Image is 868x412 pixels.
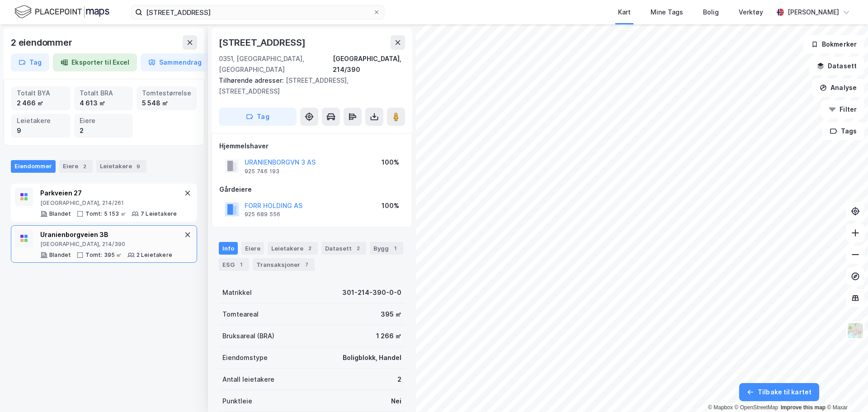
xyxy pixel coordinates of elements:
[222,331,274,341] div: Bruksareal (BRA)
[40,199,177,207] div: [GEOGRAPHIC_DATA], 214/261
[822,122,864,140] button: Tags
[96,160,146,173] div: Leietakere
[354,244,363,253] div: 2
[253,258,315,271] div: Transaksjoner
[245,168,279,175] div: 925 746 193
[618,7,631,18] div: Kart
[80,162,89,171] div: 2
[305,244,314,253] div: 2
[222,287,252,298] div: Matrikkel
[80,116,128,126] div: Eiere
[222,352,268,363] div: Eiendomstype
[40,229,172,240] div: Uranienborgveien 3B
[80,88,128,98] div: Totalt BRA
[17,98,65,108] div: 2 466 ㎡
[222,374,274,385] div: Antall leietakere
[219,53,333,75] div: 0351, [GEOGRAPHIC_DATA], [GEOGRAPHIC_DATA]
[268,242,318,255] div: Leietakere
[219,242,238,255] div: Info
[241,242,264,255] div: Eiere
[391,244,400,253] div: 1
[391,396,401,407] div: Nei
[222,309,259,320] div: Tomteareal
[219,258,249,271] div: ESG
[788,7,839,18] div: [PERSON_NAME]
[85,251,122,259] div: Tomt: 395 ㎡
[137,251,172,259] div: 2 Leietakere
[739,7,763,18] div: Verktøy
[708,404,733,411] a: Mapbox
[382,200,399,211] div: 100%
[222,396,252,407] div: Punktleie
[17,88,65,98] div: Totalt BYA
[11,160,56,173] div: Eiendommer
[370,242,403,255] div: Bygg
[49,210,71,218] div: Blandet
[333,53,405,75] div: [GEOGRAPHIC_DATA], 214/390
[53,53,137,71] button: Eksporter til Excel
[302,260,311,269] div: 7
[812,79,864,97] button: Analyse
[809,57,864,75] button: Datasett
[219,76,286,84] span: Tilhørende adresser:
[14,4,109,20] img: logo.f888ab2527a4732fd821a326f86c7f29.svg
[245,211,280,218] div: 925 689 556
[141,210,177,218] div: 7 Leietakere
[142,98,191,108] div: 5 548 ㎡
[11,53,49,71] button: Tag
[823,369,868,412] iframe: Chat Widget
[821,100,864,118] button: Filter
[735,404,778,411] a: OpenStreetMap
[219,184,405,195] div: Gårdeiere
[781,404,826,411] a: Improve this map
[703,7,719,18] div: Bolig
[40,188,177,199] div: Parkveien 27
[11,35,74,50] div: 2 eiendommer
[219,141,405,152] div: Hjemmelshaver
[49,251,71,259] div: Blandet
[236,260,245,269] div: 1
[651,7,683,18] div: Mine Tags
[134,162,143,171] div: 9
[382,157,399,168] div: 100%
[342,287,401,298] div: 301-214-390-0-0
[343,352,401,363] div: Boligblokk, Handel
[739,383,819,401] button: Tilbake til kartet
[381,309,401,320] div: 395 ㎡
[219,75,398,97] div: [STREET_ADDRESS], [STREET_ADDRESS]
[141,53,209,71] button: Sammendrag
[17,126,65,136] div: 9
[40,241,172,248] div: [GEOGRAPHIC_DATA], 214/390
[80,126,128,136] div: 2
[847,322,864,339] img: Z
[219,35,307,50] div: [STREET_ADDRESS]
[85,210,126,218] div: Tomt: 5 153 ㎡
[321,242,366,255] div: Datasett
[142,5,373,19] input: Søk på adresse, matrikkel, gårdeiere, leietakere eller personer
[59,160,93,173] div: Eiere
[17,116,65,126] div: Leietakere
[80,98,128,108] div: 4 613 ㎡
[219,108,297,126] button: Tag
[376,331,401,341] div: 1 266 ㎡
[803,35,864,53] button: Bokmerker
[397,374,401,385] div: 2
[142,88,191,98] div: Tomtestørrelse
